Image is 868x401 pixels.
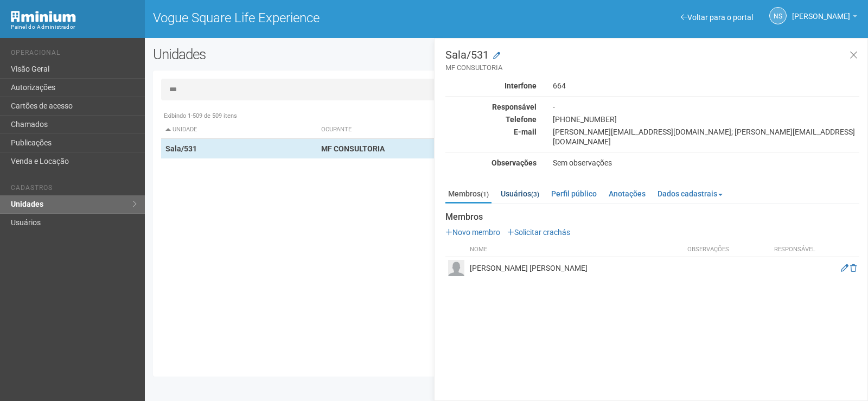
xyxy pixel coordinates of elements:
a: Usuários(3) [498,186,542,202]
img: Minium [11,11,76,22]
th: Unidade: activate to sort column descending [161,121,317,139]
a: Excluir membro [850,264,857,272]
h3: Sala/531 [445,49,859,73]
th: Observações [685,243,768,257]
img: user.png [448,260,464,276]
strong: Sala/531 [165,144,197,153]
div: 664 [545,81,867,91]
a: Anotações [606,186,648,202]
a: Dados cadastrais [655,186,725,202]
div: [PHONE_NUMBER] [545,114,867,124]
small: (3) [531,190,539,198]
a: Perfil público [548,186,599,202]
th: Responsável [768,243,822,257]
li: Operacional [11,49,137,60]
div: E-mail [437,127,545,137]
strong: Membros [445,212,859,222]
td: [PERSON_NAME] [PERSON_NAME] [467,257,685,279]
div: Sem observações [545,158,867,168]
small: MF CONSULTORIA [445,63,859,73]
li: Cadastros [11,184,137,195]
div: Observações [437,158,545,168]
h2: Unidades [153,46,438,62]
a: Membros(1) [445,186,492,203]
h1: Vogue Square Life Experience [153,11,499,25]
a: Novo membro [445,228,500,237]
div: Interfone [437,81,545,91]
a: [PERSON_NAME] [792,14,857,22]
div: [PERSON_NAME][EMAIL_ADDRESS][DOMAIN_NAME]; [PERSON_NAME][EMAIL_ADDRESS][DOMAIN_NAME] [545,127,867,147]
small: (1) [481,190,489,198]
a: Editar membro [841,264,848,272]
div: Responsável [437,102,545,112]
a: NS [769,7,787,24]
th: Ocupante: activate to sort column ascending [317,121,601,139]
div: Telefone [437,114,545,124]
span: Nicolle Silva [792,2,850,21]
a: Solicitar crachás [507,228,570,237]
strong: MF CONSULTORIA [321,144,385,153]
div: Painel do Administrador [11,22,137,32]
a: Voltar para o portal [681,13,753,22]
a: Modificar a unidade [493,50,500,61]
th: Nome [467,243,685,257]
div: Exibindo 1-509 de 509 itens [161,111,852,121]
div: - [545,102,867,112]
